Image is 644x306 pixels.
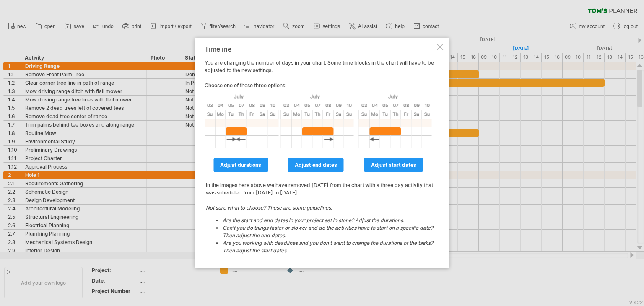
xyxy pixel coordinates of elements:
span: adjust start dates [371,162,416,168]
li: Can't you do things faster or slower and do the activities have to start on a specific date? Then... [223,224,434,239]
a: adjust start dates [364,158,423,172]
div: You are changing the number of days in your chart. Some time blocks in the chart will have to be ... [205,45,435,261]
div: Timeline [205,45,435,53]
li: Are you working with deadlines and you don't want to change the durations of the tasks? Then adju... [223,239,434,254]
li: Are the start and end dates in your project set in stone? Adjust the durations. [223,217,434,224]
td: In the images here above we have removed [DATE] from the chart with a three day activity that was... [205,174,434,260]
i: Not sure what to choose? These are some guidelines: [206,205,434,254]
a: adjust durations [213,158,268,172]
span: adjust end dates [295,162,337,168]
span: adjust durations [220,162,261,168]
a: adjust end dates [288,158,344,172]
